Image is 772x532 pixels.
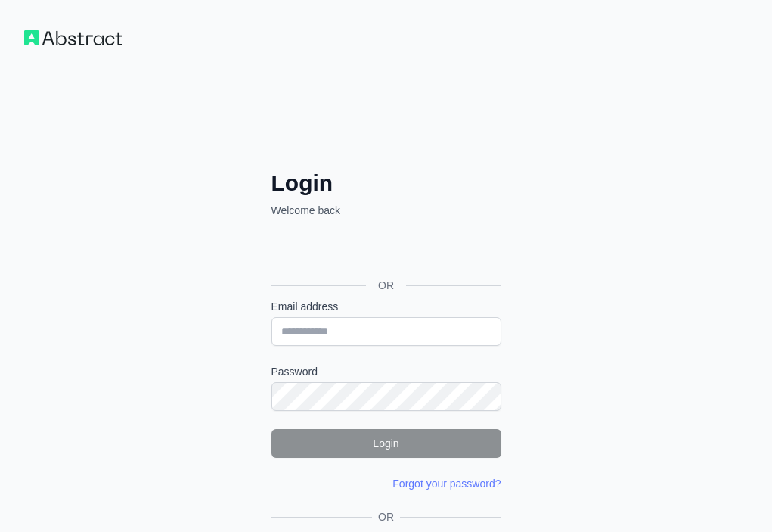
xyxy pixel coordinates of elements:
iframe: Przycisk Zaloguj się przez Google [264,235,506,268]
span: OR [372,509,400,524]
span: OR [366,278,406,293]
label: Email address [271,299,501,314]
img: Workflow [24,30,122,45]
button: Login [271,429,501,458]
a: Forgot your password? [392,478,501,490]
label: Password [271,364,501,379]
h2: Login [271,170,501,197]
p: Welcome back [271,203,501,218]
